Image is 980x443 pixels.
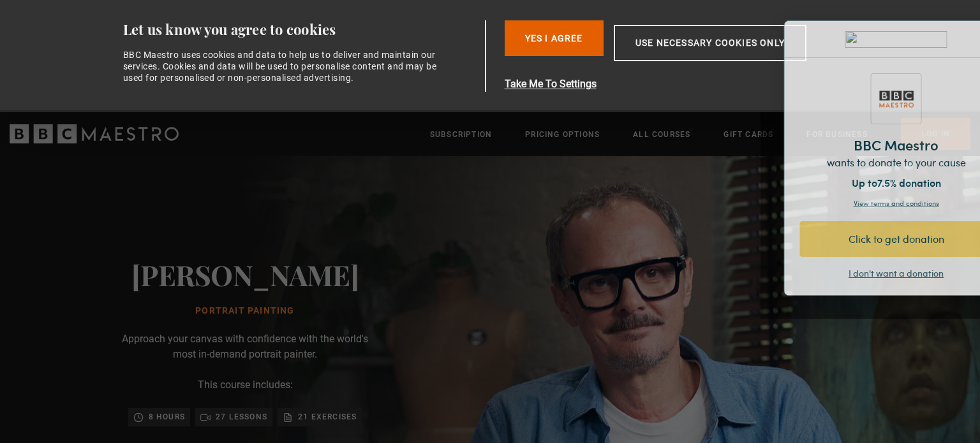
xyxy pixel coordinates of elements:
div: BBC Maestro uses cookies and data to help us to deliver and maintain our services. Cookies and da... [123,49,445,84]
p: This course includes: [198,377,293,393]
a: Gift Cards [724,128,773,141]
p: Approach your canvas with confidence with the world's most in-demand portrait painter. [117,331,373,362]
nav: Primary [430,118,970,150]
h2: [PERSON_NAME] [131,258,359,291]
a: Pricing Options [525,128,600,141]
a: All Courses [633,128,690,141]
h1: Portrait Painting [131,306,359,316]
button: Use necessary cookies only [614,25,806,61]
svg: BBC Maestro [10,124,179,143]
button: Take Me To Settings [505,76,867,92]
button: Yes I Agree [505,20,604,56]
a: Subscription [430,128,492,141]
div: Let us know you agree to cookies [123,20,480,39]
